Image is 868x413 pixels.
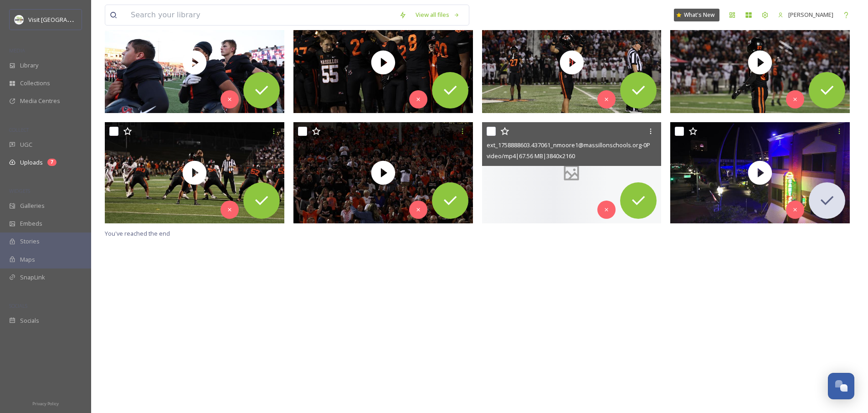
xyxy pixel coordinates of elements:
img: thumbnail [105,122,284,223]
span: Stories [20,237,40,246]
a: [PERSON_NAME] [773,6,838,24]
span: SnapLink [20,273,45,282]
span: Collections [20,79,50,88]
span: SOCIALS [9,302,27,309]
span: Maps [20,255,35,264]
span: [PERSON_NAME] [788,10,833,19]
img: thumbnail [293,12,473,114]
img: thumbnail [670,12,850,114]
a: View all files [411,6,464,24]
span: MEDIA [9,47,25,54]
a: Privacy Policy [32,398,59,408]
img: download.jpeg [15,15,24,24]
img: thumbnail [482,12,662,114]
span: Library [20,61,38,70]
span: Privacy Policy [32,401,59,407]
button: Open Chat [828,373,854,399]
span: Visit [GEOGRAPHIC_DATA] [28,15,99,24]
span: You've reached the end [105,229,170,237]
input: Search your library [126,5,395,25]
span: COLLECT [9,126,29,133]
span: Uploads [20,158,43,167]
div: 7 [47,159,56,166]
span: Galleries [20,201,45,210]
span: Socials [20,316,39,325]
a: What's New [674,9,719,21]
span: ext_1758888603.437061_nmoore1@massillonschools.org-0P3A9887.MP4 [487,140,683,149]
img: thumbnail [105,12,284,114]
img: thumbnail [670,122,850,223]
span: Media Centres [20,97,60,105]
span: WIDGETS [9,187,30,194]
span: video/mp4 | 67.56 MB | 3840 x 2160 [487,152,575,160]
img: thumbnail [293,122,473,223]
span: Embeds [20,219,42,228]
span: UGC [20,140,32,149]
